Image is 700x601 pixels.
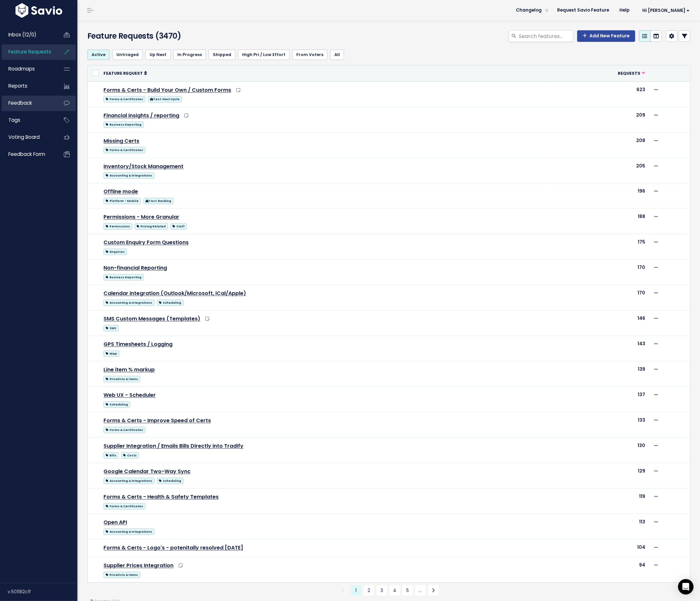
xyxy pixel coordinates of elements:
[330,50,344,60] a: All
[104,529,154,535] span: Accounting & Integrations
[552,5,614,15] a: Request Savio Feature
[618,71,640,76] span: Requests
[104,544,243,551] a: Forms & Certs - Logo's - potenitally resolved [DATE]
[121,452,139,459] span: Costs
[2,113,54,128] a: Tags
[104,315,200,322] a: SMS Custom Messages (Templates)
[2,62,54,76] a: Roadmaps
[171,222,187,230] a: Staff
[104,222,132,230] a: Permissions
[104,163,183,170] a: Inventory/Stock Management
[292,50,328,60] a: From Voters
[104,427,145,433] span: Forms & Certificates
[104,476,154,484] a: Accounting & Integrations
[104,112,179,119] a: Financial insights / reporting
[104,249,127,255] span: Enquiries
[104,264,167,272] a: Non-financial Reporting
[389,585,400,596] a: 4
[8,100,32,106] span: Feedback
[546,489,649,514] td: 119
[104,188,138,195] a: Offline mode
[8,31,36,38] span: Inbox (12/0)
[614,5,635,15] a: Help
[2,147,54,162] a: Feedback form
[415,585,426,596] a: …
[546,158,649,183] td: 205
[8,48,51,55] span: Feature Requests
[104,146,145,154] a: Forms & Certificates
[546,557,649,582] td: 94
[104,86,231,94] a: Forms & Certs - Build Your Own / Custom Forms
[377,585,387,596] a: 3
[104,452,118,459] span: Bills
[104,120,143,128] a: Business Reporting
[104,366,155,373] a: Line item % markup
[148,96,182,102] span: Test: Next Cycle
[104,172,154,179] span: Accounting & Integrations
[104,442,243,450] a: Supplier Integration / Emails Bills Directly into Tradify
[8,134,40,140] span: Voting Board
[104,562,173,569] a: Supplier Prices Integration
[8,583,77,600] div: v.501182c1f
[87,30,282,42] h4: Feature Requests (3470)
[546,209,649,234] td: 188
[546,438,649,463] td: 130
[157,478,183,484] span: Scheduling
[104,570,140,578] a: Pricelists & Items
[104,223,132,230] span: Permissions
[104,503,145,510] span: Forms & Certificates
[2,44,54,59] a: Feature Requests
[642,8,690,13] span: Hi [PERSON_NAME]
[104,198,141,204] span: Platform - Mobile
[104,121,143,128] span: Business Reporting
[104,324,118,332] a: SMS
[104,137,139,145] a: Missing Certs
[104,274,143,281] span: Business Reporting
[157,298,183,306] a: Scheduling
[104,340,173,348] a: GPS Timesheets / Logging
[546,310,649,336] td: 146
[546,107,649,132] td: 209
[577,30,635,42] a: Add New Feature
[104,71,143,76] span: Feature Request
[104,298,154,306] a: Accounting & Integrations
[104,349,119,357] a: Map
[148,95,182,103] a: Test: Next Cycle
[104,391,156,399] a: Web UX - Scheduler
[104,417,211,424] a: Forms & Certs - Improve Speed of Certs
[104,400,130,408] a: Scheduling
[364,585,374,596] a: 2
[8,65,35,72] span: Roadmaps
[2,96,54,110] a: Feedback
[145,50,171,60] a: Up Next
[104,478,154,484] span: Accounting & Integrations
[104,468,191,475] a: Google Calendar Two-Way Sync
[104,401,130,408] span: Scheduling
[104,572,140,578] span: Pricelists & Items
[104,70,147,76] a: Feature Request
[209,50,235,60] a: Shipped
[157,300,183,306] span: Scheduling
[104,527,154,535] a: Accounting & Integrations
[546,463,649,489] td: 129
[104,196,141,205] a: Platform - Mobile
[546,412,649,438] td: 133
[173,50,206,60] a: In Progress
[104,239,189,246] a: Custom Enquiry Form Questions
[8,117,20,123] span: Tags
[104,325,118,331] span: SMS
[121,451,139,459] a: Costs
[8,151,45,157] span: Feedback form
[104,493,219,501] a: Forms & Certs - Health & Safety Templates
[104,273,143,281] a: Business Reporting
[546,81,649,107] td: 623
[171,223,187,230] span: Staff
[104,300,154,306] span: Accounting & Integrations
[546,387,649,412] td: 137
[104,171,154,179] a: Accounting & Integrations
[2,27,54,42] a: Inbox (12/0)
[135,223,168,230] span: Pricing Related
[635,5,695,15] a: Hi [PERSON_NAME]
[546,361,649,387] td: 139
[2,79,54,93] a: Reports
